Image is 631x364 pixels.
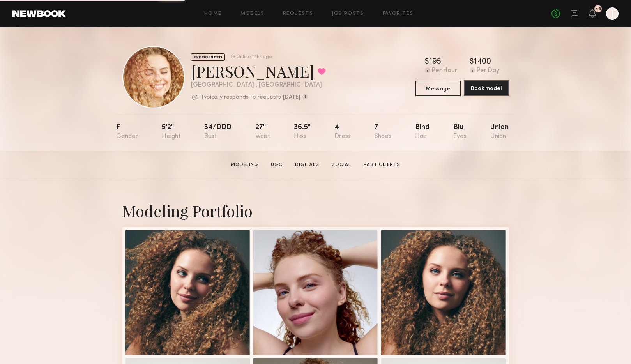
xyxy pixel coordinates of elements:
a: Requests [283,11,313,16]
a: Favorites [383,11,414,16]
div: 34/ddd [204,124,232,140]
div: Per Day [477,67,499,74]
div: 7 [375,124,391,140]
div: 27" [255,124,270,140]
a: Job Posts [332,11,364,16]
div: Modeling Portfolio [122,200,509,221]
div: EXPERIENCED [191,53,225,61]
a: Digitals [292,161,322,168]
div: Online 14hr ago [236,55,272,60]
div: Per Hour [432,67,457,74]
b: [DATE] [283,95,300,100]
a: J [606,7,619,20]
div: Blnd [415,124,430,140]
a: Social [329,161,354,168]
div: 36.5" [294,124,311,140]
div: Union [490,124,509,140]
a: UGC [268,161,286,168]
div: 5'2" [162,124,180,140]
a: Modeling [228,161,262,168]
div: Blu [453,124,467,140]
div: 48 [595,7,601,11]
a: Models [240,11,264,16]
a: Past Clients [361,161,403,168]
div: [PERSON_NAME] [191,61,326,81]
p: Typically responds to requests [201,95,281,100]
div: $ [425,58,429,66]
a: Home [204,11,222,16]
a: Book model [464,81,509,96]
div: 195 [429,58,441,66]
div: 4 [334,124,351,140]
div: 1400 [474,58,491,66]
div: [GEOGRAPHIC_DATA] , [GEOGRAPHIC_DATA] [191,82,326,88]
button: Message [415,81,461,96]
button: Book model [464,80,509,96]
div: F [116,124,138,140]
div: $ [470,58,474,66]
